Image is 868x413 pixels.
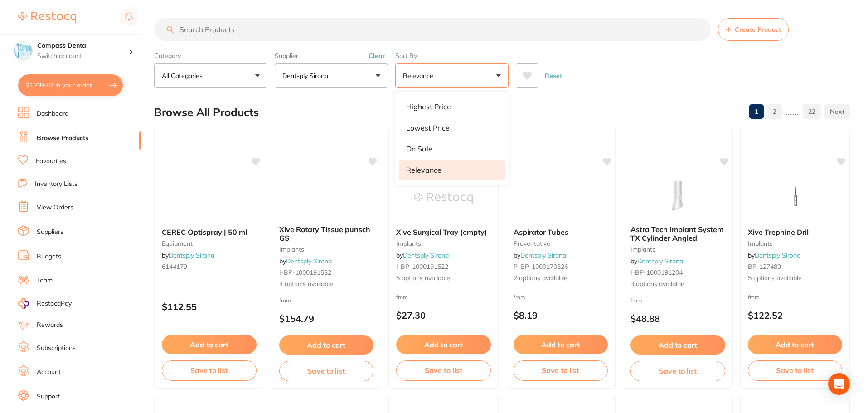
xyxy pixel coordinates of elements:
span: I-BP-1000191204 [630,268,683,277]
h4: Compass Dental [37,41,129,50]
button: Save to list [162,360,257,380]
button: Add to cart [396,335,491,354]
a: Dentsply Sirona [286,257,332,265]
b: Xive Surgical Tray (empty) [396,228,491,236]
span: Xive Trephine Dril [748,228,809,237]
p: Lowest Price [406,124,450,132]
p: $122.52 [748,310,843,321]
p: Relevance [406,166,441,174]
a: Budgets [37,252,61,261]
img: Compass Dental [14,42,32,60]
button: Reset [542,63,565,88]
img: Xive Trephine Dril [766,175,824,221]
button: Save to list [279,361,374,381]
button: Save to list [396,360,491,380]
span: from [630,297,642,304]
p: Dentsply Sirona [282,71,332,80]
button: Add to cart [748,335,843,354]
p: $112.55 [162,301,257,312]
small: implants [396,240,491,247]
span: 5 options available [396,274,491,283]
p: $48.88 [630,313,725,324]
a: Dashboard [37,109,68,118]
a: RestocqPay [18,298,72,309]
span: by [514,251,566,259]
p: On Sale [406,145,432,153]
a: Account [37,368,61,377]
b: Astra Tech Implant System TX Cylinder Angled [630,225,725,242]
button: Add to cart [162,335,257,354]
a: Team [37,276,53,285]
span: 3 options available [630,280,725,289]
span: from [748,294,760,301]
button: Save to list [630,361,725,381]
a: Dentsply Sirona [520,251,566,259]
span: from [514,294,525,301]
button: Save to list [514,360,608,380]
span: Xive Surgical Tray (empty) [396,228,487,237]
a: Inventory Lists [35,180,78,189]
p: $8.19 [514,310,608,321]
a: Subscriptions [37,344,76,353]
span: Aspirator Tubes [514,228,568,237]
a: 2 [767,102,782,121]
a: Dentsply Sirona [169,251,214,259]
span: BP-127489 [748,262,781,271]
small: implants [279,246,374,253]
p: $27.30 [396,310,491,321]
a: 22 [803,102,821,121]
div: Open Intercom Messenger [828,373,850,395]
a: Suppliers [37,228,63,237]
span: 6144179 [162,262,187,271]
span: from [279,297,291,304]
img: Astra Tech Implant System TX Cylinder Angled [648,173,707,218]
button: Save to list [748,360,843,380]
h2: Browse All Products [154,106,259,119]
a: Dentsply Sirona [403,251,449,259]
button: All Categories [154,63,267,88]
p: Highest Price [406,102,451,111]
button: Add to cart [514,335,608,354]
button: Create Product [718,18,789,41]
span: CEREC Optispray | 50 ml [162,228,247,237]
button: Add to cart [279,335,374,355]
span: by [630,257,683,265]
img: CEREC Optispray | 50 ml [179,175,238,221]
small: equipment [162,240,257,247]
img: Xive Rotary Tissue punsch GS [297,173,356,218]
span: P-BP-1000170326 [514,262,568,271]
img: Restocq Logo [18,12,76,23]
a: Browse Products [37,134,88,143]
a: Restocq Logo [18,7,76,28]
small: implants [748,240,843,247]
p: Switch account [37,52,129,61]
label: Supplier [275,52,388,60]
span: 5 options available [748,274,843,283]
p: ...... [786,107,799,117]
span: I-BP-1000191522 [396,262,448,271]
img: Aspirator Tubes [531,175,590,221]
a: Favourites [36,157,66,166]
button: $1,739.67 in your order [18,74,123,96]
input: Search Products [154,18,711,41]
button: Add to cart [630,335,725,355]
span: Create Product [735,26,781,33]
span: from [396,294,408,301]
p: Relevance [403,71,437,80]
button: Clear [366,52,388,60]
button: Relevance [395,63,509,88]
a: View Orders [37,203,73,212]
b: CEREC Optispray | 50 ml [162,228,257,236]
span: 4 options available [279,280,374,289]
span: by [279,257,332,265]
p: $154.79 [279,313,374,324]
p: All Categories [162,71,206,80]
b: Xive Trephine Dril [748,228,843,236]
b: Aspirator Tubes [514,228,608,236]
span: I-BP-1000191532 [279,268,331,277]
span: by [162,251,214,259]
label: Category [154,52,267,60]
span: RestocqPay [37,299,72,308]
a: Dentsply Sirona [755,251,800,259]
img: Xive Surgical Tray (empty) [414,175,473,221]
